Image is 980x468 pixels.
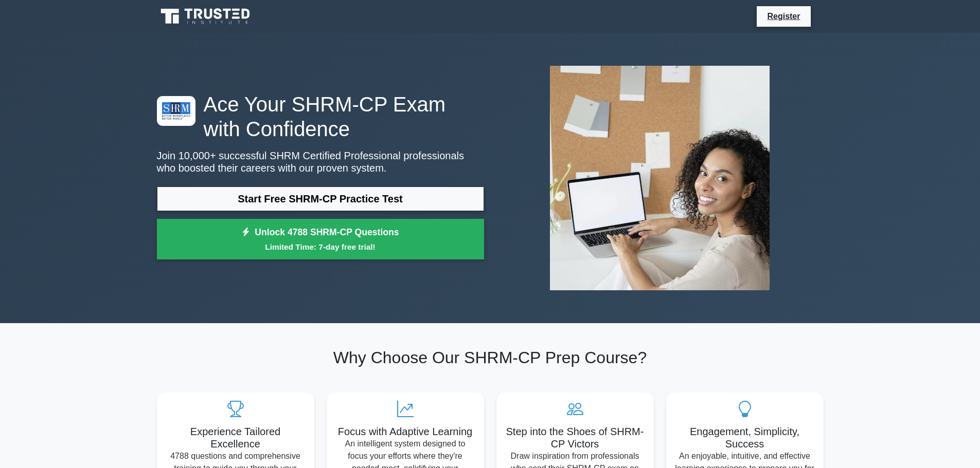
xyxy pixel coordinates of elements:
p: Join 10,000+ successful SHRM Certified Professional professionals who boosted their careers with ... [157,149,484,174]
h5: Experience Tailored Excellence [165,425,306,450]
h5: Focus with Adaptive Learning [335,425,476,438]
a: Start Free SHRM-CP Practice Test [157,186,484,211]
a: Register [761,10,806,23]
h5: Engagement, Simplicity, Success [674,425,815,450]
a: Unlock 4788 SHRM-CP QuestionsLimited Time: 7-day free trial! [157,219,484,260]
h5: Step into the Shoes of SHRM-CP Victors [505,425,646,450]
h1: Ace Your SHRM-CP Exam with Confidence [157,92,484,141]
h2: Why Choose Our SHRM-CP Prep Course? [157,348,824,367]
small: Limited Time: 7-day free trial! [170,241,471,253]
